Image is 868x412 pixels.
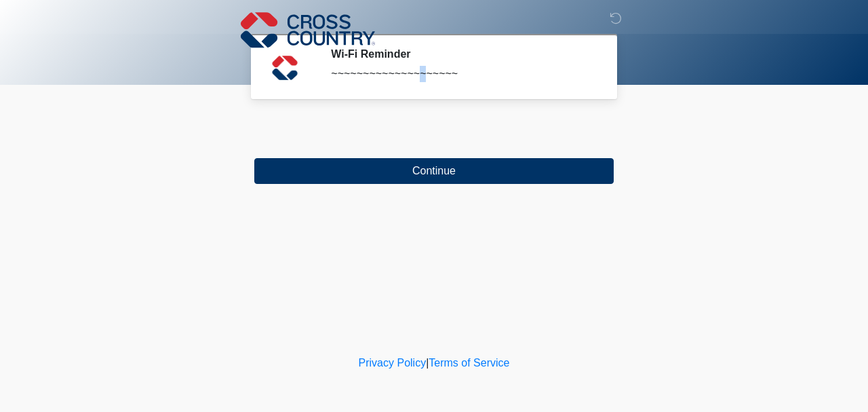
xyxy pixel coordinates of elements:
a: Privacy Policy [359,357,427,369]
a: | [426,357,429,369]
img: Agent Avatar [264,48,305,88]
div: ~~~~~~~~~~~~~~~~~~~~ [331,66,593,82]
a: Terms of Service [429,357,509,369]
img: Cross Country Logo [241,10,375,50]
button: Continue [254,158,614,184]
